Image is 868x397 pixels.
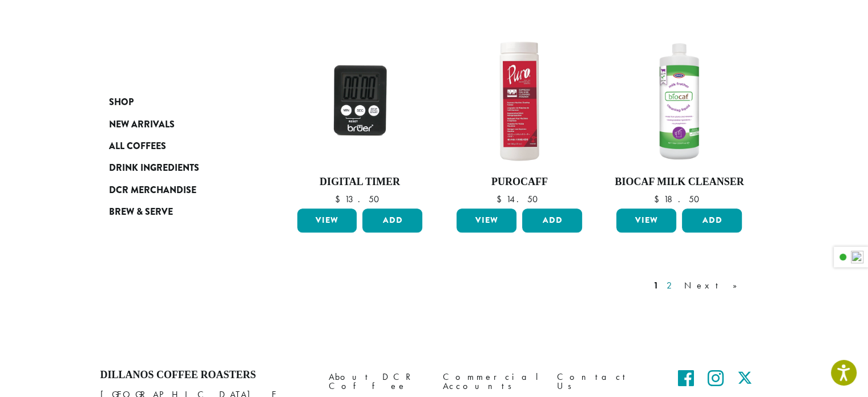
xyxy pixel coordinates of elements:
bdi: 14.50 [496,193,543,205]
a: PuroCaff $14.50 [454,35,585,204]
a: Digital Timer $13.50 [294,35,426,204]
a: Brew & Serve [109,201,246,223]
bdi: 13.50 [335,193,385,205]
a: Drink Ingredients [109,157,246,179]
a: Shop [109,91,246,113]
span: $ [496,193,506,205]
span: Shop [109,95,134,110]
a: DCR Merchandise [109,179,246,201]
a: 2 [664,279,679,292]
a: Commercial Accounts [443,369,540,394]
a: About DCR Coffee [329,369,426,394]
img: DP2315.01.png [613,35,745,167]
img: DP3449.01.png [294,35,425,167]
a: BioCaf Milk Cleanser $18.50 [613,35,745,204]
img: DP1325.01.png [454,35,585,167]
h4: BioCaf Milk Cleanser [613,176,745,189]
a: Contact Us [557,369,654,394]
span: Brew & Serve [109,205,173,219]
a: All Coffees [109,135,246,157]
a: Next » [682,279,748,292]
button: Add [682,208,742,232]
bdi: 18.50 [654,193,705,205]
span: All Coffees [109,139,166,154]
h4: Digital Timer [294,176,426,189]
button: Add [522,208,582,232]
a: View [457,208,516,232]
h4: PuroCaff [454,176,585,189]
span: $ [335,193,345,205]
span: $ [654,193,664,205]
button: Add [362,208,422,232]
a: View [616,208,676,232]
a: New Arrivals [109,113,246,135]
span: DCR Merchandise [109,183,196,198]
span: New Arrivals [109,118,175,132]
span: Drink Ingredients [109,161,199,175]
a: View [297,208,357,232]
h4: Dillanos Coffee Roasters [100,369,312,382]
a: 1 [651,279,661,292]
